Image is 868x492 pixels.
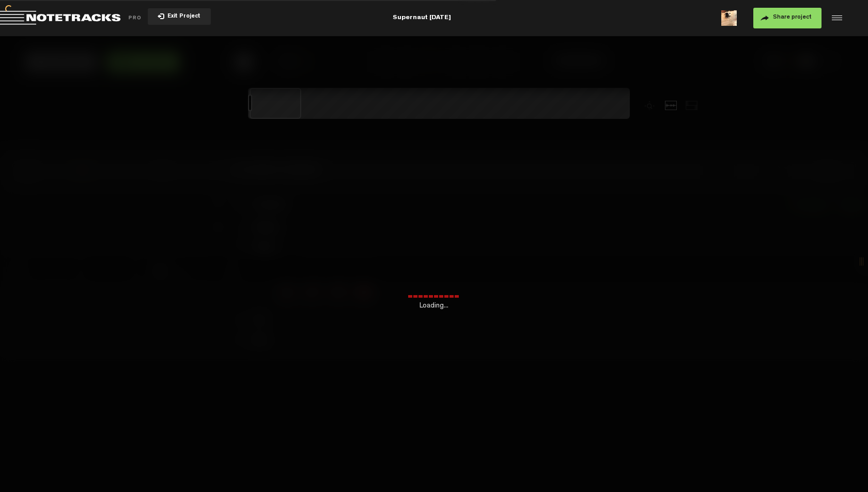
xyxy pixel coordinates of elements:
span: Share project [773,14,812,21]
button: Exit Project [148,8,211,25]
span: Exit Project [164,14,200,20]
img: ACg8ocL5gwKw5pd07maQ2lhPOff6WT8m3IvDddvTE_9JOcBkgrnxFAKk=s96-c [721,10,737,26]
button: Share project [753,8,822,28]
span: Loading... [408,301,460,311]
